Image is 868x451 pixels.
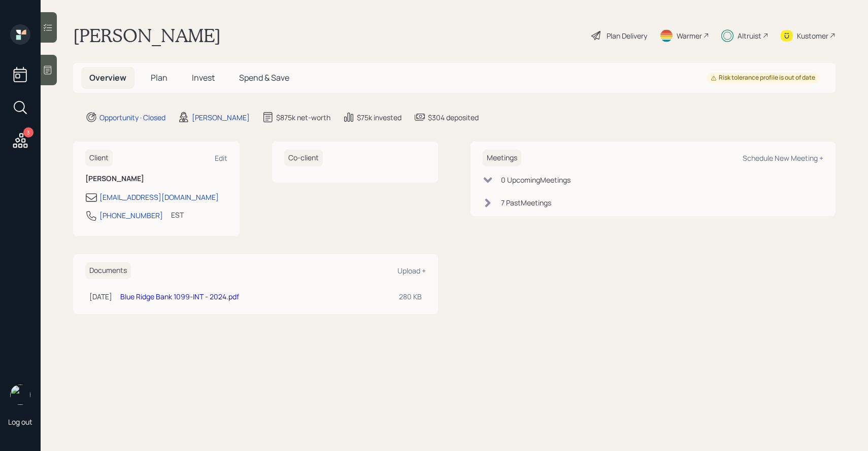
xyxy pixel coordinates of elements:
div: Plan Delivery [607,30,647,41]
div: [PERSON_NAME] [192,112,250,123]
h6: Documents [85,262,131,279]
span: Spend & Save [239,72,289,83]
div: $875k net-worth [276,112,330,123]
div: 7 Past Meeting s [501,197,551,208]
span: Plan [151,72,168,83]
img: sami-boghos-headshot.png [10,385,30,405]
div: Log out [8,417,32,427]
div: 0 Upcoming Meeting s [501,175,571,185]
div: $304 deposited [428,112,479,123]
h6: Meetings [483,150,521,166]
div: Altruist [738,30,761,41]
span: Invest [192,72,215,83]
span: Overview [89,72,126,83]
div: Edit [215,153,227,163]
div: Upload + [397,266,426,275]
h1: [PERSON_NAME] [73,24,221,47]
h6: [PERSON_NAME] [85,175,227,183]
div: Risk tolerance profile is out of date [711,74,815,82]
div: Warmer [677,30,702,41]
div: Opportunity · Closed [99,112,165,123]
a: Blue Ridge Bank 1099-INT - 2024.pdf [120,292,239,301]
div: [PHONE_NUMBER] [99,210,163,221]
h6: Co-client [284,150,323,166]
h6: Client [85,150,113,166]
div: 280 KB [399,291,422,302]
div: 3 [23,127,34,137]
div: [EMAIL_ADDRESS][DOMAIN_NAME] [99,192,219,202]
div: EST [171,210,184,220]
div: $75k invested [357,112,402,123]
div: [DATE] [89,291,112,302]
div: Kustomer [797,30,828,41]
div: Schedule New Meeting + [743,153,823,163]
